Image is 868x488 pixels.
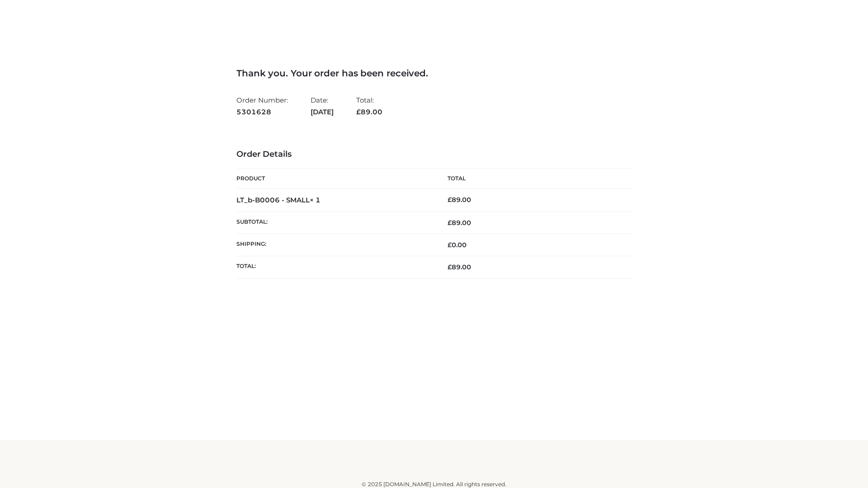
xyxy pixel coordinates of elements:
[448,263,452,271] span: £
[311,106,334,118] strong: [DATE]
[448,219,471,227] span: 89.00
[434,169,632,189] th: Total
[236,150,632,160] h3: Order Details
[236,92,288,120] li: Order Number:
[448,196,471,204] bdi: 89.00
[356,108,361,116] span: £
[236,256,434,278] th: Total:
[448,241,452,249] span: £
[310,196,321,204] strong: × 1
[448,263,471,271] span: 89.00
[448,196,452,204] span: £
[236,196,321,204] strong: LT_b-B0006 - SMALL
[236,211,434,234] th: Subtotal:
[448,219,452,227] span: £
[356,108,382,116] span: 89.00
[236,68,632,79] h3: Thank you. Your order has been received.
[236,234,434,256] th: Shipping:
[236,106,288,118] strong: 5301628
[311,92,334,120] li: Date:
[356,92,382,120] li: Total:
[236,169,434,189] th: Product
[448,241,467,249] bdi: 0.00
